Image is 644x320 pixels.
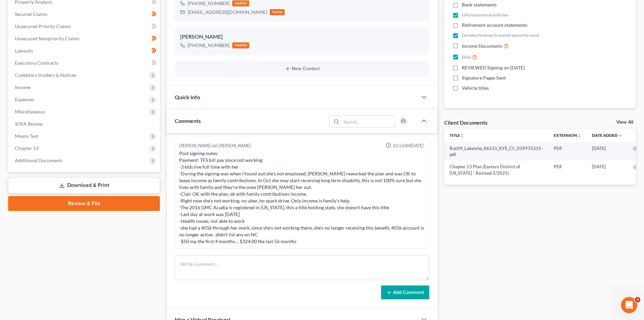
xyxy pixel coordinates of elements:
[587,142,628,161] td: [DATE]
[15,48,33,54] span: Lawsuits
[9,57,160,69] a: Executory Contracts
[180,66,424,71] button: New Contact
[15,97,34,102] span: Expenses
[618,134,622,138] i: expand_more
[587,161,628,179] td: [DATE]
[15,133,38,139] span: Means Test
[444,142,548,161] td: Ratliff_Lakeisha_06531_KYE_CC_039975315-pdf
[175,94,200,100] span: Quick Info
[444,161,548,179] td: Chapter 13 Plan (Eastern District of [US_STATE] - Revised 2/2025)
[450,133,464,138] a: Titleunfold_more
[9,20,160,33] a: Unsecured Priority Claims
[270,9,285,15] div: home
[188,42,230,49] div: [PHONE_NUMBER]
[175,118,201,124] span: Comments
[577,134,581,138] i: unfold_more
[180,33,424,41] div: [PERSON_NAME]
[15,72,76,78] span: Codebtors Insiders & Notices
[462,64,525,71] span: REVIEWED Signing on [DATE]
[444,119,487,126] div: Client Documents
[462,12,508,18] span: Life insurance policies
[8,196,160,211] a: Review & File
[179,143,251,149] div: [PERSON_NAME] del [PERSON_NAME]
[548,142,587,161] td: PDF
[462,1,497,8] span: Bank statements
[462,54,471,61] span: Bills
[232,42,249,48] div: mobile
[179,150,425,245] div: Post signing notes: Payment: TFS bill pay since not working -3 kids live full time with her -Duri...
[15,145,39,151] span: Chapter 13
[8,177,160,193] a: Download & Print
[232,0,249,6] div: mobile
[635,297,640,302] span: 4
[592,133,622,138] a: Date Added expand_more
[9,8,160,20] a: Secured Claims
[15,36,79,41] span: Unsecured Nonpriority Claims
[341,116,395,127] input: Search...
[460,134,464,138] i: unfold_more
[548,161,587,179] td: PDF
[15,121,43,127] span: SOFA Review
[15,109,45,114] span: Miscellaneous
[9,45,160,57] a: Lawsuits
[462,85,489,91] span: Vehicle titles
[462,74,506,81] span: Signature Pages Sent
[616,120,633,125] a: View All
[9,33,160,45] a: Unsecured Nonpriority Claims
[462,32,539,39] span: Drivers license & social security card
[392,143,424,149] span: 10:52AM[DATE]
[188,9,267,16] div: [EMAIL_ADDRESS][DOMAIN_NAME]
[381,285,429,300] button: Add Comment
[621,297,637,313] iframe: Intercom live chat
[15,60,58,66] span: Executory Contracts
[9,118,160,130] a: SOFA Review
[15,23,71,29] span: Unsecured Priority Claims
[462,22,527,28] span: Retirement account statements
[554,133,581,138] a: Extensionunfold_more
[15,84,30,90] span: Income
[15,11,47,17] span: Secured Claims
[15,157,63,163] span: Additional Documents
[462,43,502,49] span: Income Documents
